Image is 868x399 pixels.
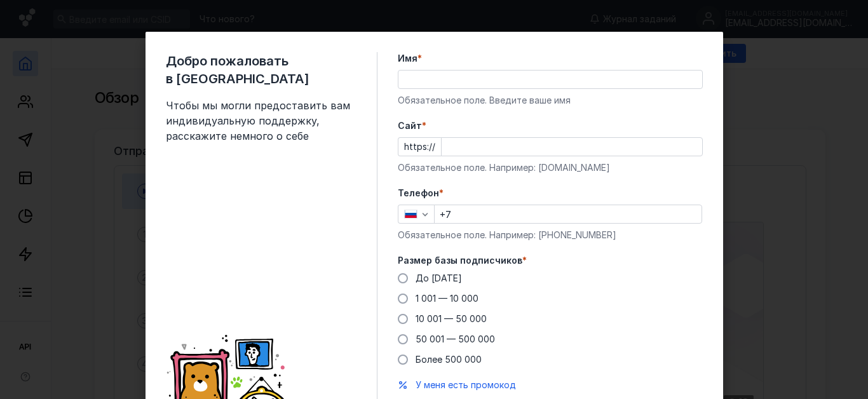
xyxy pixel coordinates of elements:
span: 50 001 — 500 000 [416,334,495,344]
span: Cайт [398,119,422,132]
button: У меня есть промокод [416,379,516,391]
span: Более 500 000 [416,354,482,365]
span: До [DATE] [416,273,462,283]
span: Телефон [398,187,439,199]
div: Обязательное поле. Например: [DOMAIN_NAME] [398,161,703,174]
span: У меня есть промокод [416,379,516,390]
span: Чтобы мы могли предоставить вам индивидуальную поддержку, расскажите немного о себе [166,98,356,144]
span: Размер базы подписчиков [398,254,522,267]
span: Добро пожаловать в [GEOGRAPHIC_DATA] [166,52,356,88]
span: 1 001 — 10 000 [416,293,478,304]
div: Обязательное поле. Введите ваше имя [398,94,703,107]
span: 10 001 — 50 000 [416,313,487,324]
span: Имя [398,52,417,65]
div: Обязательное поле. Например: [PHONE_NUMBER] [398,229,703,241]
